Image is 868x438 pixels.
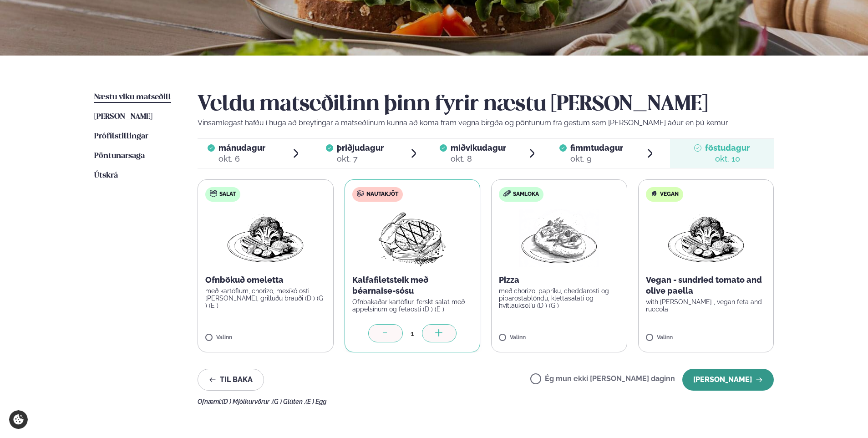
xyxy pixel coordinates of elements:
[705,143,750,153] span: föstudagur
[272,398,305,405] span: (G ) Glúten ,
[94,152,145,160] span: Pöntunarsaga
[503,190,511,197] img: sandwich-new-16px.svg
[94,170,118,181] a: Útskrá
[352,275,473,296] p: Kalfafiletsteik með béarnaise-sósu
[94,112,152,122] a: [PERSON_NAME]
[682,369,774,391] button: [PERSON_NAME]
[9,410,28,429] a: Cookie settings
[352,298,473,313] p: Ofnbakaðar kartöflur, ferskt salat með appelsínum og fetaosti (D ) (E )
[94,151,145,162] a: Pöntunarsaga
[205,287,326,309] p: með kartöflum, chorizo, mexíkó osti [PERSON_NAME], grilluðu brauði (D ) (G ) (E )
[218,153,265,164] div: okt. 6
[666,209,746,267] img: Vegan.png
[513,191,539,198] span: Samloka
[94,92,171,103] a: Næstu viku matseðill
[646,298,766,313] p: with [PERSON_NAME] , vegan feta and ruccola
[499,287,619,309] p: með chorizo, papríku, cheddarosti og piparostablöndu, klettasalati og hvítlauksolíu (D ) (G )
[210,190,217,197] img: salad.svg
[451,143,506,153] span: miðvikudagur
[94,172,118,179] span: Útskrá
[372,209,452,267] img: Beef-Meat.png
[366,191,398,198] span: Nautakjöt
[198,398,774,405] div: Ofnæmi:
[570,143,623,153] span: fimmtudagur
[225,209,305,267] img: Vegan.png
[198,369,264,391] button: Til baka
[570,153,623,164] div: okt. 9
[198,92,774,117] h2: Veldu matseðilinn þinn fyrir næstu [PERSON_NAME]
[94,93,171,101] span: Næstu viku matseðill
[305,398,326,405] span: (E ) Egg
[499,275,619,285] p: Pizza
[660,191,679,198] span: Vegan
[219,191,236,198] span: Salat
[403,328,422,339] div: 1
[357,190,364,197] img: beef.svg
[198,117,774,128] p: Vinsamlegast hafðu í huga að breytingar á matseðlinum kunna að koma fram vegna birgða og pöntunum...
[650,190,658,197] img: Vegan.svg
[337,153,384,164] div: okt. 7
[94,132,148,140] span: Prófílstillingar
[646,275,766,296] p: Vegan - sundried tomato and olive paella
[94,131,148,142] a: Prófílstillingar
[451,153,506,164] div: okt. 8
[705,153,750,164] div: okt. 10
[94,113,152,121] span: [PERSON_NAME]
[519,209,599,267] img: Pizza-Bread.png
[205,275,326,285] p: Ofnbökuð omeletta
[337,143,384,153] span: þriðjudagur
[222,398,272,405] span: (D ) Mjólkurvörur ,
[218,143,265,153] span: mánudagur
